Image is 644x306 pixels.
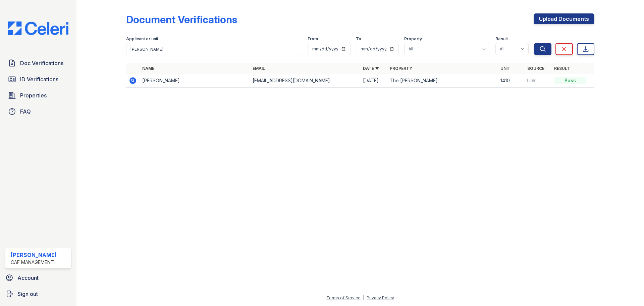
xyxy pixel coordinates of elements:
label: To [356,36,361,42]
div: | [363,295,364,300]
a: Unit [500,66,511,71]
label: Property [404,36,422,42]
span: Doc Verifications [20,59,63,67]
span: Account [17,274,39,282]
label: Applicant or unit [126,36,158,42]
a: Privacy Policy [367,295,394,300]
div: CAF Management [11,259,57,266]
a: Doc Verifications [5,56,71,70]
td: [PERSON_NAME] [140,74,250,88]
a: Email [253,66,265,71]
span: FAQ [20,107,31,116]
a: Name [142,66,154,71]
div: Document Verifications [126,13,237,26]
a: Sign out [3,287,74,301]
a: Upload Documents [534,13,594,24]
a: ID Verifications [5,73,71,86]
label: From [308,36,318,42]
img: CE_Logo_Blue-a8612792a0a2168367f1c8372b55b34899dd931a85d93a1a3d3e32e68fde9ad4.png [3,21,74,35]
label: Result [495,36,508,42]
a: Date ▼ [363,66,379,71]
div: [PERSON_NAME] [11,251,57,259]
span: Sign out [17,290,38,298]
a: Account [3,271,74,285]
td: The [PERSON_NAME] [387,74,497,88]
div: Pass [554,77,586,84]
td: 1410 [498,74,525,88]
span: Properties [20,91,47,99]
a: FAQ [5,105,71,118]
a: Properties [5,89,71,102]
td: [DATE] [360,74,387,88]
a: Terms of Service [326,295,361,300]
td: Link [525,74,551,88]
a: Property [390,66,412,71]
td: [EMAIL_ADDRESS][DOMAIN_NAME] [250,74,360,88]
span: ID Verifications [20,75,58,83]
a: Source [527,66,544,71]
input: Search by name, email, or unit number [126,43,302,55]
a: Result [554,66,570,71]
